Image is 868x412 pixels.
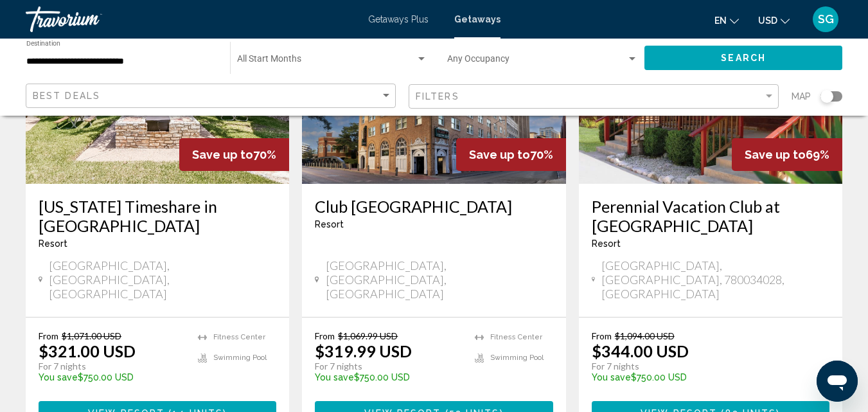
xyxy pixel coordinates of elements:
[315,197,553,216] a: Club [GEOGRAPHIC_DATA]
[592,197,829,235] a: Perennial Vacation Club at [GEOGRAPHIC_DATA]
[792,87,811,105] span: Map
[818,13,834,26] span: SG
[592,372,817,382] p: $750.00 USD
[62,330,121,341] span: $1,071.00 USD
[469,148,530,161] span: Save up to
[592,330,612,341] span: From
[213,354,267,362] span: Swimming Pool
[592,238,621,249] span: Resort
[179,138,289,171] div: 70%
[213,333,265,341] span: Fitness Center
[490,333,542,341] span: Fitness Center
[592,361,817,372] p: For 7 nights
[615,330,675,341] span: $1,094.00 USD
[39,372,78,382] span: You save
[26,6,355,32] a: Travorium
[39,341,136,361] p: $321.00 USD
[315,330,335,341] span: From
[39,330,58,341] span: From
[644,46,842,69] button: Search
[39,372,185,382] p: $750.00 USD
[809,6,842,33] button: User Menu
[192,148,253,161] span: Save up to
[315,372,354,382] span: You save
[326,258,553,301] span: [GEOGRAPHIC_DATA], [GEOGRAPHIC_DATA], [GEOGRAPHIC_DATA]
[732,138,842,171] div: 69%
[39,361,185,372] p: For 7 nights
[490,354,544,362] span: Swimming Pool
[39,238,67,249] span: Resort
[315,219,344,229] span: Resort
[456,138,566,171] div: 70%
[416,91,459,102] span: Filters
[745,148,806,161] span: Save up to
[49,258,276,301] span: [GEOGRAPHIC_DATA], [GEOGRAPHIC_DATA], [GEOGRAPHIC_DATA]
[368,14,429,24] a: Getaways Plus
[758,11,790,30] button: Change currency
[315,372,461,382] p: $750.00 USD
[454,14,500,24] a: Getaways
[315,341,412,361] p: $319.99 USD
[721,53,766,64] span: Search
[714,15,727,26] span: en
[33,91,100,101] span: Best Deals
[601,258,829,301] span: [GEOGRAPHIC_DATA], [GEOGRAPHIC_DATA], 780034028, [GEOGRAPHIC_DATA]
[338,330,398,341] span: $1,069.99 USD
[409,84,779,110] button: Filter
[817,361,858,402] iframe: Button to launch messaging window
[714,11,739,30] button: Change language
[592,341,689,361] p: $344.00 USD
[315,361,461,372] p: For 7 nights
[758,15,777,26] span: USD
[39,197,276,235] a: [US_STATE] Timeshare in [GEOGRAPHIC_DATA]
[592,372,631,382] span: You save
[33,91,392,102] mat-select: Sort by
